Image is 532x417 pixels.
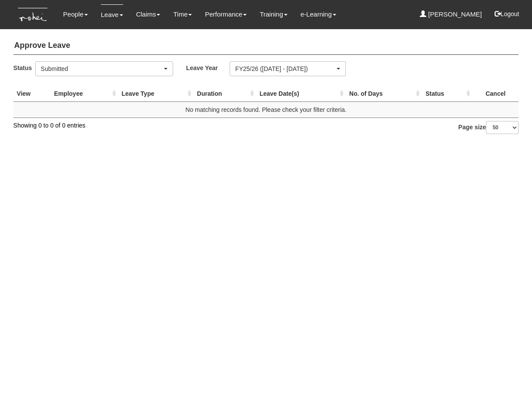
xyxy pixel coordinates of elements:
[205,4,247,24] a: Performance
[486,121,519,134] select: Page size
[422,86,472,102] th: Status : activate to sort column ascending
[63,4,88,24] a: People
[235,64,335,73] div: FY25/26 ([DATE] - [DATE])
[41,64,162,73] div: Submitted
[346,86,422,102] th: No. of Days : activate to sort column ascending
[50,86,118,102] th: Employee : activate to sort column ascending
[35,61,173,76] button: Submitted
[13,61,35,74] label: Status
[186,61,230,74] label: Leave Year
[260,4,288,24] a: Training
[194,86,256,102] th: Duration : activate to sort column ascending
[495,382,523,408] iframe: chat widget
[230,61,346,76] button: FY25/26 ([DATE] - [DATE])
[13,86,51,102] th: View
[420,4,482,24] a: [PERSON_NAME]
[118,86,194,102] th: Leave Type : activate to sort column ascending
[472,86,519,102] th: Cancel
[301,4,336,24] a: e-Learning
[489,3,525,24] button: Logout
[256,86,346,102] th: Leave Date(s) : activate to sort column ascending
[101,4,123,25] a: Leave
[458,121,519,134] label: Page size
[173,4,192,24] a: Time
[13,101,519,118] td: No matching records found. Please check your filter criteria.
[136,4,161,24] a: Claims
[13,37,519,55] h4: Approve Leave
